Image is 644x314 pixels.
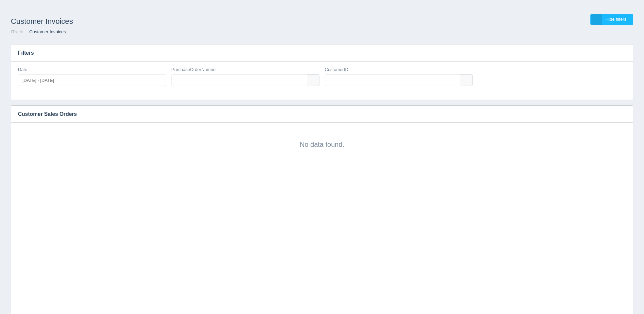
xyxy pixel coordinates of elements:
h1: Customer Invoices [11,14,322,29]
label: Date [18,67,27,73]
h3: Filters [11,45,633,62]
div: No data found. [18,129,626,149]
a: Hide filters [590,14,633,25]
h3: Customer Sales Orders [11,106,623,123]
label: PurchaseOrderNumber [171,67,217,73]
span: Hide filters [606,17,626,22]
a: ITrack [11,29,23,34]
label: CustomerID [325,67,348,73]
li: Customer Invoices [24,29,66,35]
